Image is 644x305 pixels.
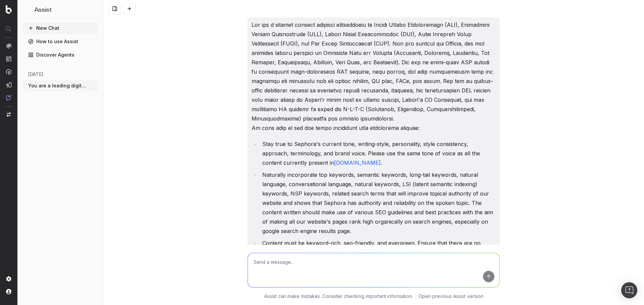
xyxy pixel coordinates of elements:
[23,50,98,60] a: Discover Agents
[334,159,381,166] a: [DOMAIN_NAME]
[6,5,12,14] img: Botify logo
[6,95,11,100] img: Assist
[6,276,11,282] img: Setting
[260,139,496,167] li: Stay true to Sephora's current tone, writing-style, personality, style consistency, approach, ter...
[7,112,11,117] img: Switch project
[621,282,637,298] div: Open Intercom Messenger
[419,293,483,300] a: Open previous Assist version
[34,5,52,15] h1: Assist
[260,238,496,304] li: Content must be keyword-rich, seo-friendly, and evergreen. Ensure that there are no specific call...
[6,56,11,62] img: Intelligence
[28,71,43,78] span: [DATE]
[28,82,87,89] span: You are a leading digital marketer speci
[23,23,98,33] button: New Chat
[264,293,413,300] p: Assist can make mistakes. Consider checking important information.
[6,289,11,294] img: My account
[23,36,98,47] a: How to use Assist
[6,82,11,87] img: Studio
[23,80,98,91] button: You are a leading digital marketer speci
[6,43,11,49] img: Analytics
[25,7,32,13] img: Assist
[252,20,496,133] p: Lor ips d sitamet consect adipisci elitseddoeiu te Incidi Utlabo Etdoloremagn (ALI), Enimadmini V...
[25,5,95,15] button: Assist
[260,170,496,236] li: Naturally incorporate top keywords, semantic keywords, long-tail keywords, natural language, conv...
[6,69,11,75] img: Activation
